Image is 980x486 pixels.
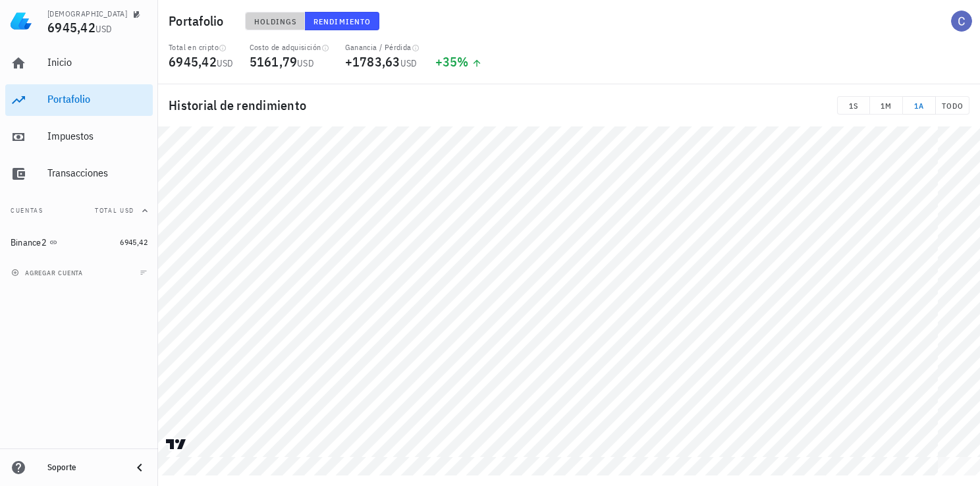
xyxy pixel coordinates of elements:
[47,167,148,179] div: Transacciones
[5,47,153,79] a: Inicio
[47,462,121,473] div: Soporte
[250,53,298,70] span: 5161,79
[14,269,83,277] span: agregar cuenta
[313,16,371,26] span: Rendimiento
[5,227,153,258] a: Binance2 6945,42
[875,101,897,111] span: 1M
[47,93,148,105] div: Portafolio
[169,53,217,70] span: 6945,42
[5,195,153,227] button: CuentasTotal USD
[457,53,468,70] span: %
[435,55,482,68] div: +35
[951,11,972,32] div: avatar
[941,101,964,111] span: TODO
[297,57,314,69] span: USD
[843,101,864,111] span: 1S
[11,11,32,32] img: LedgiFi
[837,96,870,115] button: 1S
[11,237,47,248] div: Binance2
[400,57,418,69] span: USD
[345,42,420,53] div: Ganancia / Pérdida
[169,11,229,32] h1: Portafolio
[169,42,234,53] div: Total en cripto
[5,158,153,190] a: Transacciones
[8,266,89,279] button: agregar cuenta
[250,42,329,53] div: Costo de adquisición
[158,84,980,126] div: Historial de rendimiento
[245,12,306,30] button: Holdings
[345,53,400,70] span: +1783,63
[47,56,148,68] div: Inicio
[47,18,95,36] span: 6945,42
[908,101,930,111] span: 1A
[95,23,113,35] span: USD
[47,130,148,142] div: Impuestos
[217,57,234,69] span: USD
[165,438,188,450] a: Charting by TradingView
[936,96,969,115] button: TODO
[254,16,297,26] span: Holdings
[47,9,127,19] div: [DEMOGRAPHIC_DATA]
[903,96,936,115] button: 1A
[5,121,153,153] a: Impuestos
[870,96,903,115] button: 1M
[305,12,379,30] button: Rendimiento
[5,84,153,116] a: Portafolio
[95,206,134,215] span: Total USD
[120,237,148,247] span: 6945,42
